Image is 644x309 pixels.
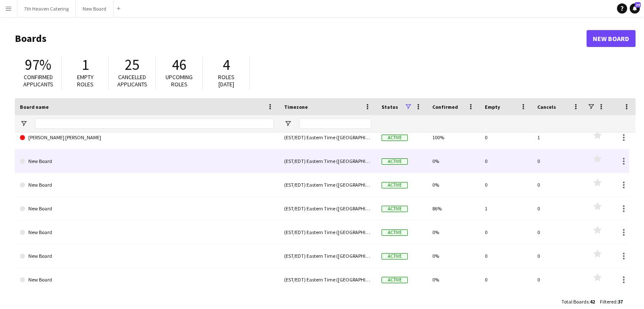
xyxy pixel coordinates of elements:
span: Active [381,135,408,141]
a: [PERSON_NAME] [PERSON_NAME] [20,126,274,149]
div: (EST/EDT) Eastern Time ([GEOGRAPHIC_DATA] & [GEOGRAPHIC_DATA]) [279,149,376,173]
div: 0 [480,173,532,196]
span: Filtered [600,298,616,305]
span: Timezone [284,104,308,110]
div: 0 [532,244,585,268]
span: 25 [125,55,139,74]
div: 0 [480,221,532,244]
span: Board name [20,104,49,110]
div: (EST/EDT) Eastern Time ([GEOGRAPHIC_DATA] & [GEOGRAPHIC_DATA]) [279,268,376,291]
div: (EST/EDT) Eastern Time ([GEOGRAPHIC_DATA] & [GEOGRAPHIC_DATA]) [279,197,376,220]
span: Active [381,253,408,259]
a: 29 [630,3,640,14]
input: Board name Filter Input [35,119,274,129]
div: 0 [532,268,585,291]
div: 86% [427,197,480,220]
span: Active [381,206,408,212]
button: 7th Heaven Catering [17,0,76,17]
span: Active [381,182,408,188]
a: New Board [20,197,274,221]
span: Empty roles [77,73,94,88]
span: Active [381,158,408,165]
span: Cancelled applicants [117,73,147,88]
div: 0% [427,173,480,196]
span: Total Boards [561,298,589,305]
div: 0% [427,149,480,173]
div: (EST/EDT) Eastern Time ([GEOGRAPHIC_DATA] & [GEOGRAPHIC_DATA]) [279,244,376,268]
a: New Board [586,30,636,47]
span: Status [381,104,398,110]
span: Empty [485,104,500,110]
div: (EST/EDT) Eastern Time ([GEOGRAPHIC_DATA] & [GEOGRAPHIC_DATA]) [279,173,376,196]
div: 0 [532,197,585,220]
div: (EST/EDT) Eastern Time ([GEOGRAPHIC_DATA] & [GEOGRAPHIC_DATA]) [279,221,376,244]
div: 0% [427,268,480,291]
span: Upcoming roles [166,73,193,88]
span: Active [381,277,408,283]
input: Timezone Filter Input [299,119,371,129]
button: New Board [76,0,113,17]
div: 0% [427,221,480,244]
span: 1 [82,55,89,74]
span: 29 [635,2,641,8]
span: Confirmed applicants [23,73,53,88]
div: 0 [480,126,532,149]
a: New Board [20,268,274,292]
div: 0 [532,173,585,196]
div: 1 [532,126,585,149]
div: 0 [532,221,585,244]
button: Open Filter Menu [20,120,28,127]
button: Open Filter Menu [284,120,292,127]
a: New Board [20,244,274,268]
h1: Boards [15,32,586,45]
span: 46 [172,55,186,74]
div: 0 [532,149,585,173]
div: 0 [480,149,532,173]
div: 1 [480,197,532,220]
span: 42 [590,298,595,305]
a: New Board [20,173,274,197]
a: New Board [20,149,274,173]
span: Active [381,229,408,236]
div: 100% [427,126,480,149]
span: Cancels [537,104,556,110]
span: 37 [618,298,623,305]
span: Roles [DATE] [218,73,235,88]
div: 0% [427,244,480,268]
div: (EST/EDT) Eastern Time ([GEOGRAPHIC_DATA] & [GEOGRAPHIC_DATA]) [279,126,376,149]
span: 4 [223,55,230,74]
span: Confirmed [432,104,458,110]
div: 0 [480,244,532,268]
a: New Board [20,221,274,244]
div: 0 [480,268,532,291]
span: 97% [25,55,51,74]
